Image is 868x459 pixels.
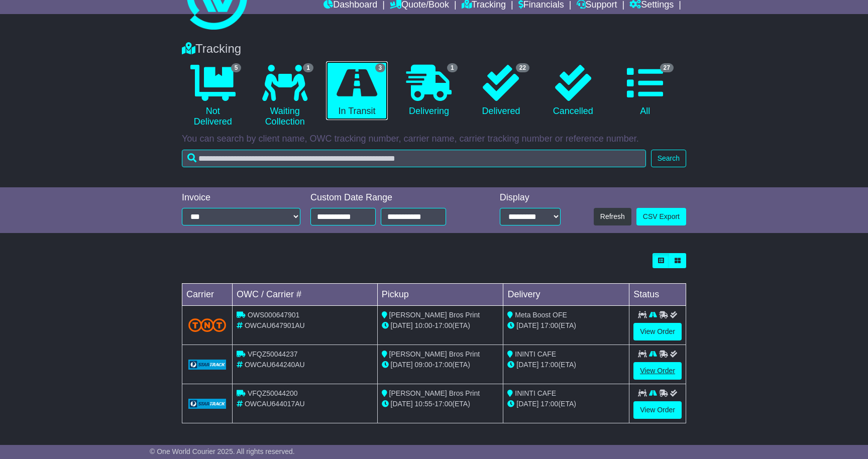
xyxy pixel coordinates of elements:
[415,361,432,369] span: 09:00
[415,400,432,408] span: 10:55
[391,400,413,408] span: [DATE]
[375,63,386,72] span: 3
[326,61,388,121] a: 3 In Transit
[507,360,625,370] div: (ETA)
[435,321,452,329] span: 17:00
[540,321,558,329] span: 17:00
[515,389,556,397] span: ININTI CAFE
[614,61,676,121] a: 27 All
[382,320,499,331] div: - (ETA)
[377,284,503,306] td: Pickup
[382,399,499,409] div: - (ETA)
[507,320,625,331] div: (ETA)
[415,321,432,329] span: 10:00
[182,192,300,203] div: Invoice
[245,400,305,408] span: OWCAU644017AU
[391,361,413,369] span: [DATE]
[303,63,313,72] span: 1
[633,323,682,340] a: View Order
[177,42,691,56] div: Tracking
[516,63,529,72] span: 22
[231,63,242,72] span: 5
[470,61,532,121] a: 22 Delivered
[651,150,686,167] button: Search
[629,284,686,306] td: Status
[254,61,315,131] a: 1 Waiting Collection
[633,362,682,380] a: View Order
[516,361,538,369] span: [DATE]
[540,400,558,408] span: 17:00
[382,360,499,370] div: - (ETA)
[515,350,556,358] span: ININTI CAFE
[248,350,298,358] span: VFQZ50044237
[245,321,305,329] span: OWCAU647901AU
[182,61,244,131] a: 5 Not Delivered
[516,321,538,329] span: [DATE]
[389,389,480,397] span: [PERSON_NAME] Bros Print
[182,284,233,306] td: Carrier
[188,360,226,370] img: GetCarrierServiceLogo
[507,399,625,409] div: (ETA)
[435,361,452,369] span: 17:00
[594,208,631,225] button: Refresh
[150,447,295,455] span: © One World Courier 2025. All rights reserved.
[540,361,558,369] span: 17:00
[398,61,460,121] a: 1 Delivering
[233,284,378,306] td: OWC / Carrier #
[516,400,538,408] span: [DATE]
[660,63,674,72] span: 27
[503,284,629,306] td: Delivery
[182,134,686,145] p: You can search by client name, OWC tracking number, carrier name, carrier tracking number or refe...
[435,400,452,408] span: 17:00
[248,389,298,397] span: VFQZ50044200
[636,208,686,225] a: CSV Export
[542,61,604,121] a: Cancelled
[248,311,300,319] span: OWS000647901
[391,321,413,329] span: [DATE]
[188,399,226,409] img: GetCarrierServiceLogo
[389,350,480,358] span: [PERSON_NAME] Bros Print
[500,192,561,203] div: Display
[310,192,472,203] div: Custom Date Range
[389,311,480,319] span: [PERSON_NAME] Bros Print
[447,63,458,72] span: 1
[245,361,305,369] span: OWCAU644240AU
[188,318,226,332] img: TNT_Domestic.png
[515,311,567,319] span: Meta Boost OFE
[633,401,682,419] a: View Order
